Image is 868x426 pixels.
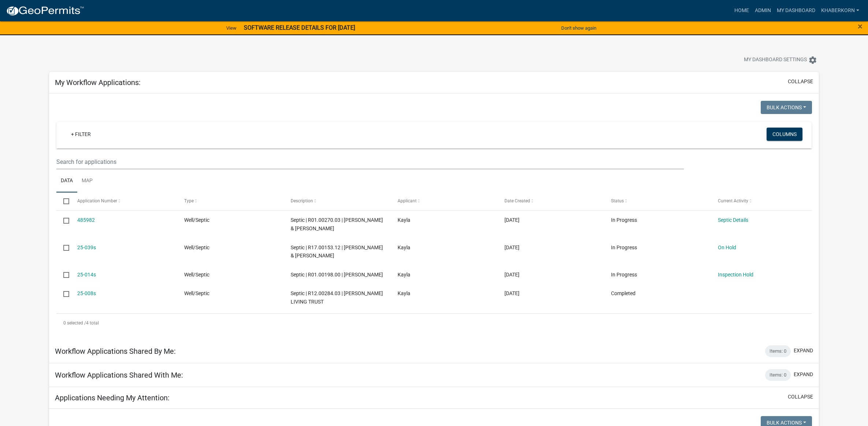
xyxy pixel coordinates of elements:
[77,169,97,193] a: Map
[70,192,177,210] datatable-header-cell: Application Number
[284,192,391,210] datatable-header-cell: Description
[55,371,183,379] h5: Workflow Applications Shared With Me:
[611,198,624,203] span: Status
[498,192,604,210] datatable-header-cell: Date Created
[56,169,77,193] a: Data
[184,290,209,296] span: Well/Septic
[49,93,819,339] div: collapse
[398,290,410,296] span: Kayla
[244,24,355,31] strong: SOFTWARE RELEASE DETAILS FOR [DATE]
[184,217,209,223] span: Well/Septic
[611,245,637,250] span: In Progress
[291,217,383,231] span: Septic | R01.00270.03 | MICHAL S & ALYSON D ALBERS
[788,393,813,401] button: collapse
[55,393,169,402] h5: Applications Needing My Attention:
[504,290,519,296] span: 05/01/2025
[611,272,637,278] span: In Progress
[718,217,748,223] a: Septic Details
[558,22,599,34] button: Don't show again
[184,198,194,203] span: Type
[55,347,176,356] h5: Workflow Applications Shared By Me:
[398,245,410,250] span: Kayla
[765,369,791,381] div: Items: 0
[818,4,862,18] a: khaberkorn
[611,290,636,296] span: Completed
[788,78,813,85] button: collapse
[55,78,141,87] h5: My Workflow Applications:
[391,192,498,210] datatable-header-cell: Applicant
[738,53,823,67] button: My Dashboard Settingssettings
[767,128,802,141] button: Columns
[223,22,239,34] a: View
[177,192,284,210] datatable-header-cell: Type
[65,128,97,141] a: + Filter
[77,245,96,250] a: 25-039s
[808,56,817,65] i: settings
[291,272,383,278] span: Septic | R01.00198.00 | LLOYD A BUDENSIEK
[291,198,313,203] span: Description
[56,154,684,169] input: Search for applications
[398,217,410,223] span: Kayla
[504,198,530,203] span: Date Created
[744,56,807,65] span: My Dashboard Settings
[761,101,812,114] button: Bulk Actions
[56,192,70,210] datatable-header-cell: Select
[184,245,209,250] span: Well/Septic
[858,21,863,32] span: ×
[611,217,637,223] span: In Progress
[504,217,519,223] span: 09/30/2025
[504,272,519,278] span: 05/23/2025
[718,198,748,203] span: Current Activity
[765,345,791,357] div: Items: 0
[77,198,117,203] span: Application Number
[291,290,383,305] span: Septic | R12.00284.03 | DONDLINGER LIVING TRUST
[774,4,818,18] a: My Dashboard
[56,314,812,332] div: 4 total
[858,22,863,31] button: Close
[504,245,519,250] span: 08/08/2025
[291,245,383,259] span: Septic | R17.00153.12 | RUSSELL & ASHLEY RILEY
[77,217,95,223] a: 485982
[711,192,818,210] datatable-header-cell: Current Activity
[718,272,753,278] a: Inspection Hold
[77,290,96,296] a: 25-008s
[398,198,417,203] span: Applicant
[718,245,736,250] a: On Hold
[752,4,774,18] a: Admin
[794,347,813,355] button: expand
[184,272,209,278] span: Well/Septic
[794,371,813,378] button: expand
[63,320,86,326] span: 0 selected /
[604,192,711,210] datatable-header-cell: Status
[398,272,410,278] span: Kayla
[77,272,96,278] a: 25-014s
[731,4,752,18] a: Home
